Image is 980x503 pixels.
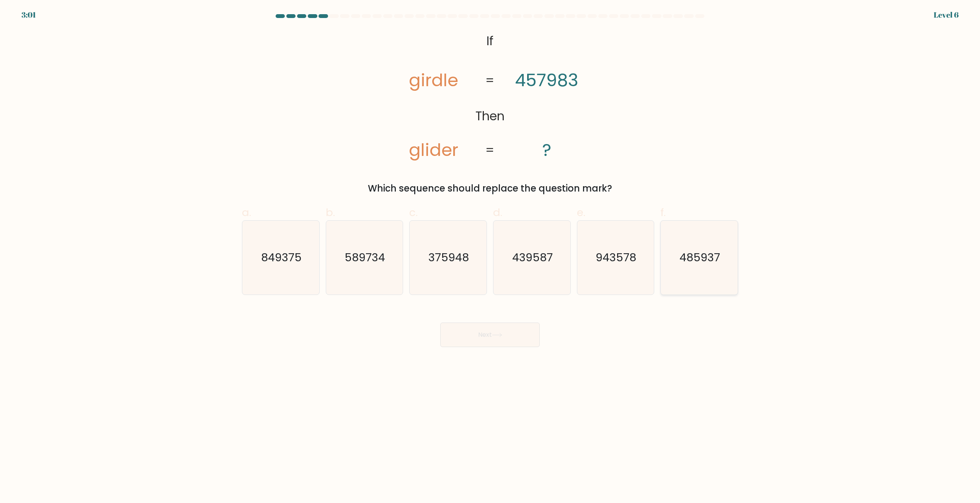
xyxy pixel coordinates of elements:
[515,68,578,92] tspan: 457983
[261,250,302,265] text: 849375
[680,250,720,265] text: 485937
[475,108,505,125] tspan: Then
[409,205,418,220] span: c.
[487,33,493,49] tspan: If
[409,138,458,162] tspan: glider
[247,182,733,195] div: Which sequence should replace the question mark?
[242,205,251,220] span: a.
[493,205,502,220] span: d.
[429,250,469,265] text: 375948
[512,250,553,265] text: 439587
[326,205,335,220] span: b.
[440,323,540,347] button: Next
[577,205,585,220] span: e.
[596,250,637,265] text: 943578
[485,142,494,159] tspan: =
[381,29,599,163] svg: @import url('[URL][DOMAIN_NAME]);
[660,205,666,220] span: f.
[21,9,36,21] div: 3:01
[934,9,959,21] div: Level 6
[409,68,458,92] tspan: girdle
[542,138,551,162] tspan: ?
[345,250,385,265] text: 589734
[485,72,494,89] tspan: =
